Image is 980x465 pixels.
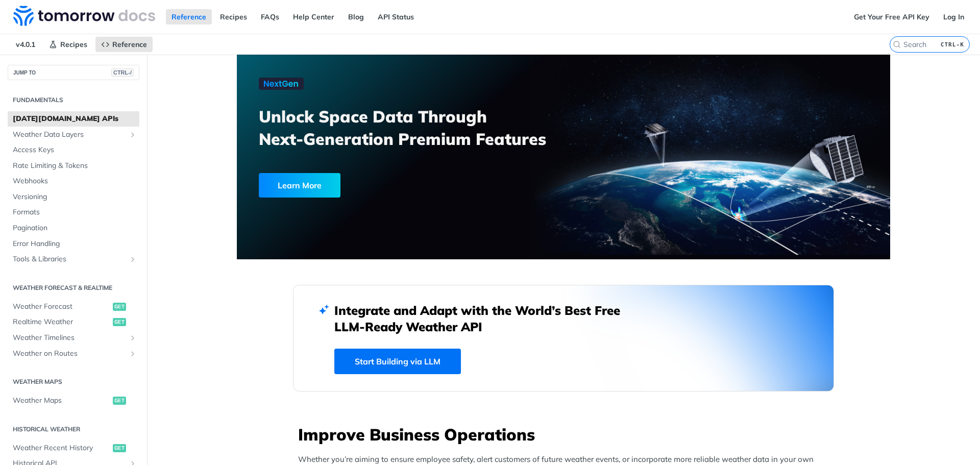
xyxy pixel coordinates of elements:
span: [DATE][DOMAIN_NAME] APIs [13,114,137,124]
a: Versioning [8,189,139,205]
h2: Weather Forecast & realtime [8,283,139,292]
a: Formats [8,205,139,220]
span: v4.0.1 [10,37,41,52]
span: Realtime Weather [13,317,110,327]
button: JUMP TOCTRL-/ [8,65,139,80]
img: Tomorrow.io Weather API Docs [13,6,155,26]
h3: Improve Business Operations [298,423,834,446]
a: Get Your Free API Key [848,9,935,25]
span: Rate Limiting & Tokens [13,161,137,171]
svg: Search [893,40,901,48]
a: Log In [938,9,970,25]
a: Realtime Weatherget [8,314,139,330]
span: Formats [13,207,137,217]
span: Weather Timelines [13,333,126,343]
a: Learn More [259,173,511,198]
a: Access Keys [8,142,139,158]
span: Error Handling [13,239,137,249]
div: Learn More [259,173,340,198]
span: Tools & Libraries [13,254,126,264]
a: FAQs [255,9,285,25]
a: Blog [342,9,370,25]
button: Show subpages for Weather Data Layers [129,131,137,139]
a: Recipes [214,9,253,25]
span: Webhooks [13,176,137,186]
span: Access Keys [13,145,137,155]
a: Recipes [43,37,93,52]
a: Reference [95,37,153,52]
a: Weather Forecastget [8,299,139,314]
h2: Fundamentals [8,95,139,105]
img: NextGen [259,78,304,90]
span: Recipes [60,40,87,49]
span: Weather Recent History [13,443,110,453]
button: Show subpages for Weather Timelines [129,334,137,342]
a: Error Handling [8,236,139,252]
a: Pagination [8,221,139,236]
span: Weather Data Layers [13,130,126,140]
a: Reference [166,9,212,25]
h2: Integrate and Adapt with the World’s Best Free LLM-Ready Weather API [334,302,635,335]
a: Tools & LibrariesShow subpages for Tools & Libraries [8,252,139,267]
span: get [113,397,126,405]
a: API Status [372,9,420,25]
span: get [113,318,126,326]
kbd: CTRL-K [938,39,967,50]
a: Weather Recent Historyget [8,440,139,456]
span: get [113,303,126,311]
span: Versioning [13,192,137,202]
h2: Historical Weather [8,425,139,434]
h2: Weather Maps [8,377,139,386]
button: Show subpages for Weather on Routes [129,350,137,358]
span: CTRL-/ [111,68,134,77]
h3: Unlock Space Data Through Next-Generation Premium Features [259,105,575,150]
a: Weather Mapsget [8,393,139,408]
a: Start Building via LLM [334,349,461,374]
a: Weather TimelinesShow subpages for Weather Timelines [8,330,139,346]
span: Weather Forecast [13,302,110,312]
button: Show subpages for Tools & Libraries [129,255,137,263]
a: Weather on RoutesShow subpages for Weather on Routes [8,346,139,361]
a: Weather Data LayersShow subpages for Weather Data Layers [8,127,139,142]
a: Help Center [287,9,340,25]
span: Reference [112,40,147,49]
a: [DATE][DOMAIN_NAME] APIs [8,111,139,127]
span: get [113,444,126,452]
a: Rate Limiting & Tokens [8,158,139,174]
a: Webhooks [8,174,139,189]
span: Pagination [13,223,137,233]
span: Weather Maps [13,396,110,406]
span: Weather on Routes [13,349,126,359]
